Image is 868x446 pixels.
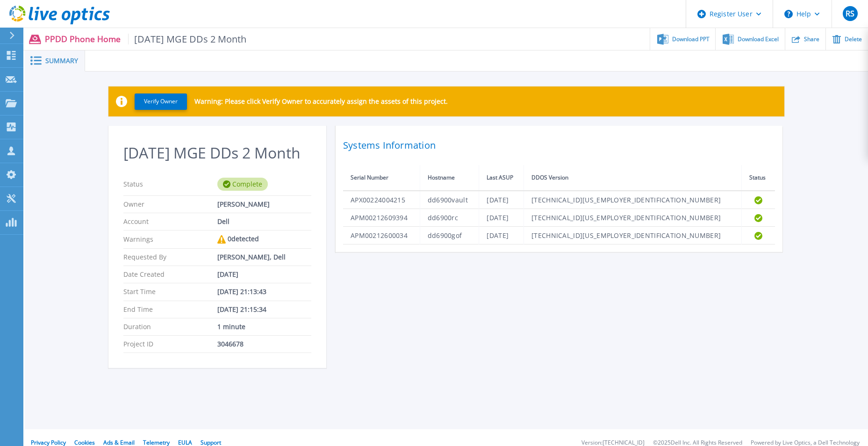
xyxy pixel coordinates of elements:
td: APM00212609394 [343,209,420,227]
span: Summary [45,58,78,64]
div: 1 minute [217,323,311,331]
div: [DATE] 21:13:43 [217,288,311,295]
p: Account [123,218,217,225]
p: Requested By [123,253,217,261]
td: [DATE] [479,227,524,245]
td: dd6900gof [420,227,479,245]
p: PPDD Phone Home [45,34,247,44]
p: Duration [123,323,217,331]
div: [PERSON_NAME] [217,201,311,208]
p: End Time [123,306,217,313]
td: APM00212600034 [343,227,420,245]
td: [TECHNICAL_ID][US_EMPLOYER_IDENTIFICATION_NUMBER] [524,191,742,209]
p: Start Time [123,288,217,295]
td: [TECHNICAL_ID][US_EMPLOYER_IDENTIFICATION_NUMBER] [524,209,742,227]
h2: [DATE] MGE DDs 2 Month [123,144,311,162]
p: Project ID [123,340,217,348]
td: [DATE] [479,191,524,209]
li: Version: [TECHNICAL_ID] [581,440,645,446]
p: Date Created [123,271,217,278]
td: [TECHNICAL_ID][US_EMPLOYER_IDENTIFICATION_NUMBER] [524,227,742,245]
th: Last ASUP [479,165,524,191]
div: 0 detected [217,235,311,244]
h2: Systems Information [343,137,775,154]
div: [PERSON_NAME], Dell [217,253,311,261]
div: [DATE] [217,271,311,278]
td: dd6900rc [420,209,479,227]
td: [DATE] [479,209,524,227]
p: Warning: Please click Verify Owner to accurately assign the assets of this project. [194,98,448,105]
th: Status [741,165,775,191]
span: Download PPT [672,36,710,42]
th: Hostname [420,165,479,191]
td: APX00224004215 [343,191,420,209]
span: [DATE] MGE DDs 2 Month [128,34,247,44]
div: Dell [217,218,311,225]
th: DDOS Version [524,165,742,191]
button: Verify Owner [135,94,187,110]
th: Serial Number [343,165,420,191]
td: dd6900vault [420,191,479,209]
span: Download Excel [738,36,779,42]
p: Status [123,178,217,191]
span: RS [846,10,854,17]
p: Owner [123,201,217,208]
li: © 2025 Dell Inc. All Rights Reserved [653,440,742,446]
div: Complete [217,178,268,191]
div: [DATE] 21:15:34 [217,306,311,313]
div: 3046678 [217,340,311,348]
span: Share [804,36,819,42]
p: Warnings [123,235,217,244]
li: Powered by Live Optics, a Dell Technology [751,440,860,446]
span: Delete [845,36,862,42]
